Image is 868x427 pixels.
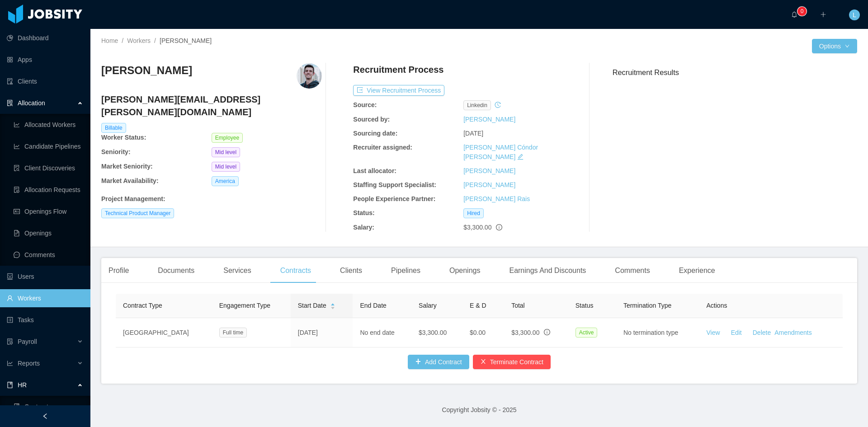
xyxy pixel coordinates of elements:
h4: Recruitment Process [353,63,443,76]
div: Sort [330,302,335,308]
button: Optionsicon: down [812,39,857,53]
div: Profile [101,258,136,283]
span: Employee [212,133,243,143]
i: icon: edit [517,154,524,160]
b: Worker Status: [101,134,146,141]
a: icon: appstoreApps [7,51,83,69]
a: icon: robotUsers [7,267,83,286]
span: Engagement Type [219,302,270,309]
i: icon: line-chart [7,360,13,366]
a: icon: idcardOpenings Flow [14,202,83,221]
a: [PERSON_NAME] Rais [463,195,530,202]
b: Source: [353,101,377,108]
div: Documents [151,258,202,283]
td: No termination type [616,318,699,347]
a: [PERSON_NAME] [463,181,515,188]
h3: Recruitment Results [613,67,857,78]
a: icon: file-textOpenings [14,224,83,242]
span: $3,300.00 [511,329,539,336]
b: Salary: [353,224,374,231]
span: / [122,37,123,44]
span: Reports [18,360,40,367]
a: icon: auditClients [7,72,83,90]
span: Technical Product Manager [101,208,174,218]
b: Last allocator: [353,167,396,174]
i: icon: plus [820,11,826,18]
span: linkedin [463,100,491,110]
span: Payroll [18,338,37,345]
a: icon: pie-chartDashboard [7,29,83,47]
span: Actions [707,302,727,309]
span: Allocation [18,99,45,107]
span: America [212,176,239,186]
i: icon: history [495,102,501,108]
div: Contracts [273,258,318,283]
span: Termination Type [623,302,671,309]
span: $3,300.00 [463,224,491,231]
button: icon: plusAdd Contract [408,355,469,369]
span: [PERSON_NAME] [160,37,212,44]
a: icon: line-chartAllocated Workers [14,116,83,134]
i: icon: book [7,382,13,388]
span: Contract Type [123,302,162,309]
span: Salary [419,302,437,309]
button: Edit [720,325,749,340]
span: Status [576,302,594,309]
div: Earnings And Discounts [502,258,593,283]
i: icon: caret-up [330,302,335,305]
a: Delete [753,329,771,336]
span: / [154,37,156,44]
img: dbef4f40-c7fa-4638-965e-4c9e11aa92d3_66de54559889a-400w.png [297,63,322,89]
span: $0.00 [470,329,486,336]
b: Seniority: [101,148,131,155]
div: Comments [608,258,657,283]
b: Status: [353,209,374,216]
a: icon: bookContracts [14,398,83,416]
span: E & D [470,302,486,309]
h4: [PERSON_NAME][EMAIL_ADDRESS][PERSON_NAME][DOMAIN_NAME] [101,93,322,118]
div: Clients [333,258,369,283]
a: icon: file-searchClient Discoveries [14,159,83,177]
span: Billable [101,123,126,133]
span: Mid level [212,147,240,157]
div: Pipelines [384,258,428,283]
div: Experience [672,258,722,283]
b: Sourcing date: [353,130,397,137]
b: Market Availability: [101,177,159,184]
a: View [707,329,720,336]
a: Workers [127,37,151,44]
a: [PERSON_NAME] Cóndor [PERSON_NAME] [463,144,538,160]
b: Recruiter assigned: [353,144,412,151]
td: No end date [353,318,411,347]
a: Home [101,37,118,44]
span: info-circle [544,329,550,335]
a: icon: profileTasks [7,311,83,329]
b: Market Seniority: [101,163,153,170]
span: Mid level [212,162,240,172]
span: Total [511,302,525,309]
b: Staffing Support Specialist: [353,181,436,188]
div: Services [216,258,258,283]
td: [DATE] [291,318,353,347]
span: Active [576,328,598,338]
i: icon: caret-down [330,305,335,308]
i: icon: file-protect [7,338,13,345]
a: icon: exportView Recruitment Process [353,87,444,94]
a: [PERSON_NAME] [463,116,515,123]
div: Openings [442,258,488,283]
i: icon: solution [7,100,13,106]
span: $3,300.00 [419,329,447,336]
button: icon: closeTerminate Contract [473,355,551,369]
a: [PERSON_NAME] [463,167,515,174]
span: HR [18,381,27,389]
a: icon: line-chartCandidate Pipelines [14,137,83,155]
span: [DATE] [463,130,483,137]
b: Sourced by: [353,116,390,123]
a: icon: file-doneAllocation Requests [14,181,83,199]
i: icon: bell [791,11,797,18]
button: icon: exportView Recruitment Process [353,85,444,96]
span: Start Date [298,301,326,310]
b: People Experience Partner: [353,195,435,202]
b: Project Management : [101,195,165,202]
span: Hired [463,208,484,218]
